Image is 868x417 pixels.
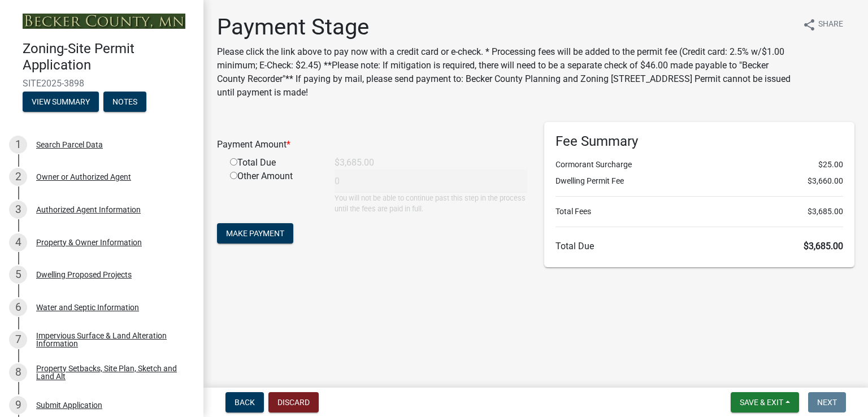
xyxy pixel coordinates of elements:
button: Next [808,392,846,412]
div: 5 [9,266,27,284]
div: 6 [9,298,27,316]
i: share [802,18,816,32]
div: 3 [9,201,27,219]
span: Next [817,398,837,407]
div: 7 [9,331,27,349]
button: Back [225,392,264,412]
h1: Payment Stage [217,14,793,41]
h6: Total Due [555,241,843,251]
div: Other Amount [222,170,326,214]
div: Property Setbacks, Site Plan, Sketch and Land Alt [36,364,185,380]
div: Total Due [222,156,326,170]
wm-modal-confirm: Notes [103,98,146,107]
p: Please click the link above to pay now with a credit card or e-check. * Processing fees will be a... [217,45,793,99]
div: Search Parcel Data [36,141,103,149]
button: shareShare [793,14,852,36]
div: 8 [9,363,27,381]
div: 9 [9,396,27,414]
div: Authorized Agent Information [36,206,141,214]
div: 1 [9,136,27,154]
button: Notes [103,92,146,112]
div: Dwelling Proposed Projects [36,271,132,279]
span: $25.00 [818,159,843,171]
wm-modal-confirm: Summary [23,98,99,107]
img: Becker County, Minnesota [23,14,185,29]
span: Back [235,398,255,407]
button: Save & Exit [731,392,799,412]
div: Owner or Authorized Agent [36,173,131,181]
span: $3,660.00 [808,175,843,187]
span: SITE2025-3898 [23,78,181,89]
button: Make Payment [217,223,293,244]
button: Discard [268,392,319,412]
div: Impervious Surface & Land Alteration Information [36,332,185,347]
li: Dwelling Permit Fee [555,175,843,187]
div: Water and Septic Information [36,303,139,311]
li: Cormorant Surcharge [555,159,843,171]
div: Payment Amount [209,138,536,151]
div: 2 [9,168,27,186]
li: Total Fees [555,206,843,218]
button: View Summary [23,92,99,112]
div: 4 [9,233,27,251]
div: Submit Application [36,401,102,409]
span: Save & Exit [740,398,783,407]
h4: Zoning-Site Permit Application [23,41,194,73]
div: Property & Owner Information [36,238,142,246]
h6: Fee Summary [555,133,843,150]
span: $3,685.00 [808,206,843,218]
span: Make Payment [226,229,284,238]
span: Share [818,18,843,32]
span: $3,685.00 [804,241,843,251]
